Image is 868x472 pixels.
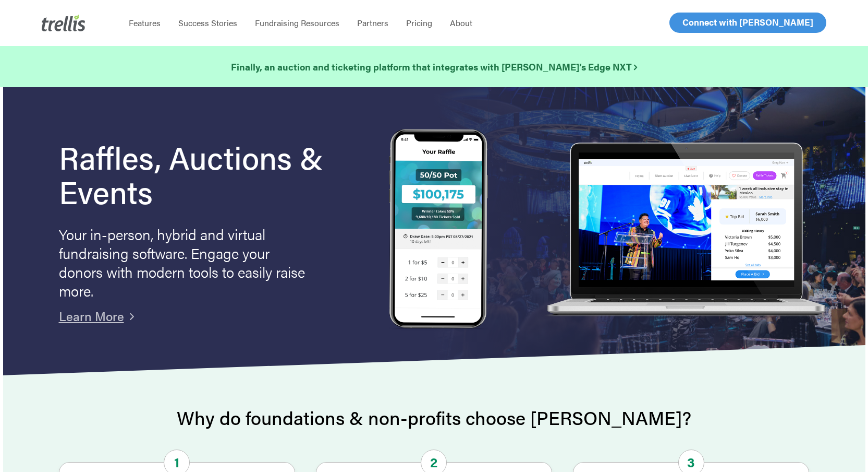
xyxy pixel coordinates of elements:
[59,407,810,428] h2: Why do foundations & non-profits choose [PERSON_NAME]?
[682,16,813,28] span: Connect with [PERSON_NAME]
[59,307,124,325] a: Learn More
[169,18,246,28] a: Success Stories
[389,129,488,331] img: Trellis Raffles, Auctions and Event Fundraising
[59,139,354,208] h1: Raffles, Auctions & Events
[42,15,85,31] img: Trellis
[178,17,237,29] span: Success Stories
[397,18,441,28] a: Pricing
[406,17,432,29] span: Pricing
[246,18,348,28] a: Fundraising Resources
[231,60,637,74] a: Finally, an auction and ticketing platform that integrates with [PERSON_NAME]’s Edge NXT
[231,60,637,73] strong: Finally, an auction and ticketing platform that integrates with [PERSON_NAME]’s Edge NXT
[669,13,826,33] a: Connect with [PERSON_NAME]
[59,225,309,300] p: Your in-person, hybrid and virtual fundraising software. Engage your donors with modern tools to ...
[129,17,161,29] span: Features
[255,17,339,29] span: Fundraising Resources
[120,18,169,28] a: Features
[450,17,472,29] span: About
[348,18,397,28] a: Partners
[441,18,481,28] a: About
[357,17,388,29] span: Partners
[541,143,830,317] img: rafflelaptop_mac_optim.png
